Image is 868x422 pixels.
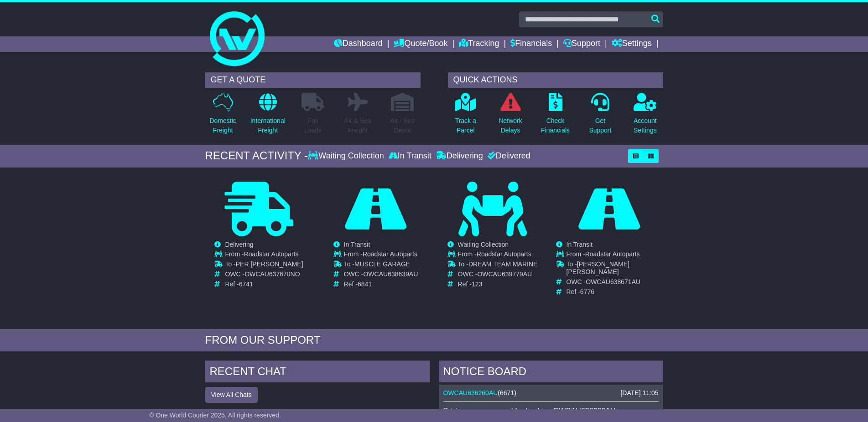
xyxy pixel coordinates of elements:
a: InternationalFreight [250,92,286,140]
span: OWCAU637670NO [244,270,300,278]
span: OWCAU639779AU [477,270,532,278]
a: Track aParcel [455,92,477,140]
span: Roadstar Autoparts [244,250,299,258]
span: Roadstar Autoparts [363,250,417,258]
td: Ref - [567,288,663,296]
span: DREAM TEAM MARINE [468,260,537,268]
td: From - [458,250,538,260]
button: View All Chats [205,387,258,403]
a: Financials [510,36,552,52]
div: Waiting Collection [308,151,386,161]
td: To - [225,260,303,270]
td: To - [458,260,538,270]
a: Dashboard [334,36,383,52]
a: DomesticFreight [209,92,236,140]
div: FROM OUR SUPPORT [205,334,663,347]
td: OWC - [458,270,538,280]
td: Ref - [458,280,538,288]
p: Air & Sea Freight [344,116,371,135]
p: International Freight [250,116,286,135]
span: Roadstar Autoparts [585,250,640,258]
p: Check Financials [541,116,570,135]
p: Full Loads [301,116,324,135]
a: Quote/Book [394,36,447,52]
td: Ref - [344,280,418,288]
span: 6741 [239,280,253,288]
a: GetSupport [588,92,612,140]
a: AccountSettings [633,92,657,140]
span: OWCAU638639AU [363,270,418,278]
td: Ref - [225,280,303,288]
span: In Transit [344,241,370,248]
td: To - [344,260,418,270]
p: Domestic Freight [209,116,236,135]
a: NetworkDelays [498,92,522,140]
td: From - [225,250,303,260]
span: 6841 [358,280,372,288]
span: Waiting Collection [458,241,509,248]
div: GET A QUOTE [205,72,421,88]
div: RECENT ACTIVITY - [205,149,308,163]
a: Settings [612,36,652,52]
div: ( ) [443,389,659,397]
td: OWC - [225,270,303,280]
div: [DATE] 11:05 [620,389,658,397]
p: Pricing was approved for booking OWCAU636260AU. [443,407,659,415]
div: NOTICE BOARD [439,361,663,385]
p: Get Support [589,116,611,135]
span: PER [PERSON_NAME] [236,260,303,268]
p: Account Settings [634,116,657,135]
td: OWC - [344,270,418,280]
td: OWC - [567,278,663,288]
a: OWCAU636260AU [443,389,498,397]
div: Delivered [485,151,530,161]
div: Delivering [434,151,485,161]
a: Tracking [459,36,499,52]
a: CheckFinancials [541,92,570,140]
span: MUSCLE GARAGE [354,260,410,268]
div: QUICK ACTIONS [448,72,663,88]
div: In Transit [386,151,434,161]
span: 123 [472,280,482,288]
p: Air / Sea Depot [390,116,415,135]
td: To - [567,260,663,278]
p: Network Delays [499,116,522,135]
p: Track a Parcel [455,116,476,135]
span: OWCAU638671AU [586,278,640,285]
span: [PERSON_NAME] [PERSON_NAME] [567,260,629,275]
td: From - [344,250,418,260]
span: 6776 [580,288,594,295]
span: © One World Courier 2025. All rights reserved. [149,412,281,419]
a: Support [563,36,600,52]
span: Roadstar Autoparts [477,250,531,258]
td: From - [567,250,663,260]
span: 6671 [500,389,514,397]
span: Delivering [225,241,253,248]
div: RECENT CHAT [205,361,430,385]
span: In Transit [567,241,593,248]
